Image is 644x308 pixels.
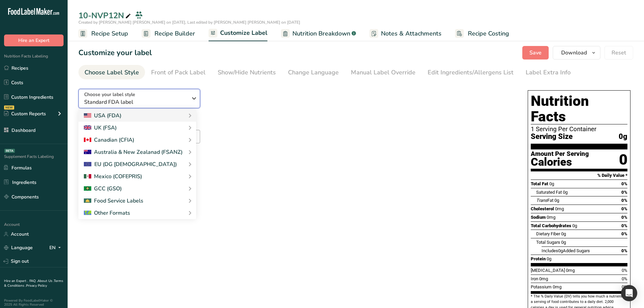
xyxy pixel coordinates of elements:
[369,26,442,41] a: Notes & Attachments
[84,185,122,193] div: GCC (GSO)
[78,26,128,41] a: Recipe Setup
[84,172,142,181] div: Mexico (COFEPRIS)
[468,29,509,38] span: Recipe Costing
[84,186,91,191] img: 2Q==
[84,209,130,217] div: Other Formats
[553,46,600,60] button: Download
[622,276,627,281] span: 0%
[531,157,589,167] div: Calories
[78,47,152,58] h1: Customize your label
[536,198,547,203] i: Trans
[4,110,46,117] div: Custom Reports
[622,268,627,273] span: 0%
[4,105,14,110] div: NEW
[351,68,415,77] div: Manual Label Override
[531,126,627,133] div: 1 Serving Per Container
[531,133,573,141] span: Serving Size
[531,215,546,220] span: Sodium
[561,49,587,57] span: Download
[84,91,135,98] span: Choose your label style
[78,9,132,22] div: 10-NVP12N
[4,279,63,288] a: Terms & Conditions .
[621,231,627,236] span: 0%
[561,240,566,245] span: 0g
[84,136,134,144] div: Canadian (CFIA)
[91,29,128,38] span: Recipe Setup
[84,98,187,106] span: Standard FDA label
[292,29,350,38] span: Nutrition Breakdown
[549,181,554,186] span: 0g
[281,26,356,41] a: Nutrition Breakdown
[622,284,627,289] span: 0%
[209,25,267,42] a: Customize Label
[547,256,551,261] span: 0g
[612,49,626,57] span: Reset
[542,248,590,253] span: Includes Added Sugars
[84,197,143,205] div: Food Service Labels
[621,198,627,203] span: 0%
[531,93,627,124] h1: Nutrition Facts
[619,133,627,141] span: 0g
[531,206,554,211] span: Cholesterol
[4,279,28,283] a: Hire an Expert .
[38,279,54,283] a: About Us .
[288,68,339,77] div: Change Language
[604,46,633,60] button: Reset
[621,190,627,195] span: 0%
[554,198,559,203] span: 0g
[154,29,195,38] span: Recipe Builder
[536,231,560,236] span: Dietary Fiber
[621,223,627,228] span: 0%
[531,151,589,157] div: Amount Per Serving
[558,248,563,253] span: 0g
[78,20,300,25] span: Created by [PERSON_NAME] [PERSON_NAME] on [DATE], Last edited by [PERSON_NAME] [PERSON_NAME] on [...
[142,26,195,41] a: Recipe Builder
[4,149,15,153] div: BETA
[428,68,514,77] div: Edit Ingredients/Allergens List
[29,279,38,283] a: FAQ .
[84,124,117,132] div: UK (FSA)
[84,148,183,156] div: Australia & New Zealanad (FSANZ)
[26,283,47,288] a: Privacy Policy
[531,171,627,180] section: % Daily Value *
[531,256,546,261] span: Protein
[619,151,627,169] div: 0
[531,284,552,289] span: Potassium
[529,49,542,57] span: Save
[151,68,206,77] div: Front of Pack Label
[4,242,33,254] a: Language
[4,299,64,307] div: Powered By FoodLabelMaker © 2025 All Rights Reserved
[536,198,553,203] span: Fat
[531,223,571,228] span: Total Carbohydrates
[547,215,555,220] span: 0mg
[563,190,568,195] span: 0g
[621,206,627,211] span: 0%
[621,285,637,301] div: Open Intercom Messenger
[539,276,548,281] span: 0mg
[78,89,200,108] button: Choose your label style Standard FDA label
[85,68,139,77] div: Choose Label Style
[522,46,549,60] button: Save
[566,268,575,273] span: 0mg
[531,268,565,273] span: [MEDICAL_DATA]
[220,28,267,38] span: Customize Label
[526,68,571,77] div: Label Extra Info
[4,34,64,46] button: Hire an Expert
[84,160,177,168] div: EU (DG [DEMOGRAPHIC_DATA])
[381,29,442,38] span: Notes & Attachments
[555,206,564,211] span: 0mg
[218,68,276,77] div: Show/Hide Nutrients
[536,240,560,245] span: Total Sugars
[553,284,562,289] span: 0mg
[621,248,627,253] span: 0%
[49,244,64,252] div: EN
[455,26,509,41] a: Recipe Costing
[536,190,562,195] span: Saturated Fat
[531,276,538,281] span: Iron
[531,181,548,186] span: Total Fat
[572,223,577,228] span: 0g
[561,231,566,236] span: 0g
[621,215,627,220] span: 0%
[84,112,121,120] div: USA (FDA)
[621,181,627,186] span: 0%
